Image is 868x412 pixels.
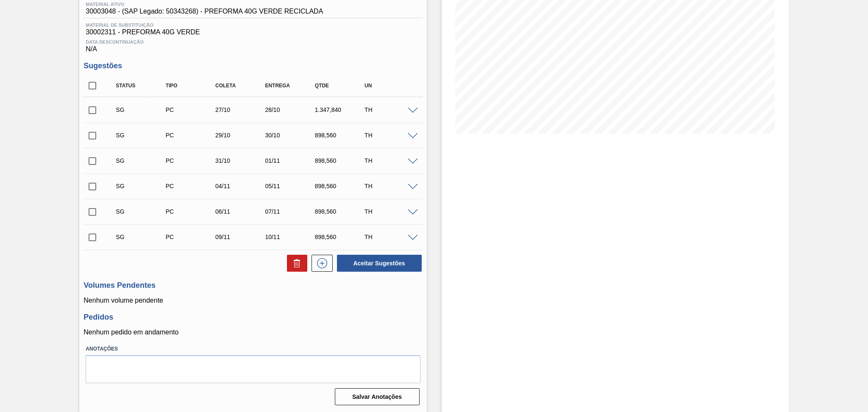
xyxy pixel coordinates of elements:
[335,388,420,405] button: Salvar Anotações
[213,132,269,139] div: 29/10/2025
[362,83,418,89] div: UN
[362,183,418,189] div: TH
[263,132,319,139] div: 30/10/2025
[313,183,369,189] div: 898,560
[362,234,418,240] div: TH
[164,234,220,240] div: Pedido de Compra
[362,106,418,113] div: TH
[164,157,220,164] div: Pedido de Compra
[86,39,420,45] span: Data Descontinuação
[313,106,369,113] div: 1.347,840
[362,208,418,215] div: TH
[362,132,418,139] div: TH
[263,234,319,240] div: 10/11/2025
[333,254,423,273] div: Aceitar Sugestões
[313,83,369,89] div: Qtde
[213,157,269,164] div: 31/10/2025
[337,255,422,272] button: Aceitar Sugestões
[164,208,220,215] div: Pedido de Compra
[263,208,319,215] div: 07/11/2025
[83,297,422,304] p: Nenhum volume pendente
[213,234,269,240] div: 09/11/2025
[213,106,269,113] div: 27/10/2025
[263,83,319,89] div: Entrega
[83,61,422,70] h3: Sugestões
[263,157,319,164] div: 01/11/2025
[213,208,269,215] div: 06/11/2025
[86,2,323,7] span: Material ativo
[83,328,422,336] p: Nenhum pedido em andamento
[362,157,418,164] div: TH
[313,234,369,240] div: 898,560
[164,183,220,189] div: Pedido de Compra
[313,132,369,139] div: 898,560
[263,183,319,189] div: 05/11/2025
[86,22,420,28] span: Material de Substituição
[164,83,220,89] div: Tipo
[114,157,170,164] div: Sugestão Criada
[86,8,323,15] span: 30003048 - (SAP Legado: 50343268) - PREFORMA 40G VERDE RECICLADA
[283,255,307,272] div: Excluir Sugestões
[114,183,170,189] div: Sugestão Criada
[86,343,420,355] label: Anotações
[164,106,220,113] div: Pedido de Compra
[263,106,319,113] div: 28/10/2025
[313,208,369,215] div: 898,560
[313,157,369,164] div: 898,560
[114,83,170,89] div: Status
[114,234,170,240] div: Sugestão Criada
[83,36,422,53] div: N/A
[83,281,422,290] h3: Volumes Pendentes
[164,132,220,139] div: Pedido de Compra
[86,28,420,36] span: 30002311 - PREFORMA 40G VERDE
[114,106,170,113] div: Sugestão Criada
[213,183,269,189] div: 04/11/2025
[213,83,269,89] div: Coleta
[114,132,170,139] div: Sugestão Criada
[114,208,170,215] div: Sugestão Criada
[83,313,422,322] h3: Pedidos
[307,255,333,272] div: Nova sugestão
